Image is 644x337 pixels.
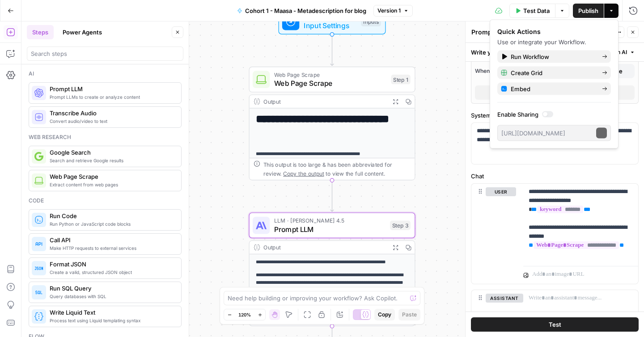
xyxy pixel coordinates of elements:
g: Edge from step_1 to step_3 [330,180,334,211]
span: Version 1 [377,7,401,15]
button: Version 1 [373,5,413,17]
span: Query databases with SQL [50,293,174,300]
div: Output [263,97,386,105]
button: Test [471,317,639,332]
textarea: Prompt LLM [471,28,509,37]
span: Prompt LLM [50,84,174,93]
div: Inputs [361,17,381,26]
div: Web research [29,133,182,141]
span: Web Page Scrape [274,78,387,88]
div: Input SettingsInputs [249,8,415,34]
button: Paste [398,309,420,320]
span: Run Python or JavaScript code blocks [50,220,174,227]
span: Prompt LLM [274,224,386,235]
div: Quick Actions [497,27,611,36]
span: Google Search [50,148,174,157]
span: Publish [578,6,598,15]
span: Copy the output [283,170,324,177]
button: Cohort 1 - Maasa - Metadescription for blog [232,4,372,18]
span: Paste [402,311,417,319]
span: 120% [238,311,251,318]
span: Prompt LLMs to create or analyze content [50,93,174,101]
span: Web Page Scrape [274,70,387,79]
div: Ai [29,70,182,78]
a: When the step fails: [475,67,535,75]
span: Search and retrieve Google results [50,157,174,164]
button: user [486,187,516,196]
span: Write Liquid Text [50,308,174,317]
button: Close [475,85,635,100]
span: Web Page Scrape [50,172,174,181]
span: Run Code [50,211,174,220]
div: Step 3 [390,220,411,230]
span: Extract content from web pages [50,181,174,188]
span: Copy [378,311,391,319]
span: LLM · [PERSON_NAME] 4.5 [274,216,386,225]
span: Run Workflow [511,52,595,61]
input: Search steps [31,49,179,58]
span: Test [549,320,561,329]
button: Steps [27,25,54,39]
span: Create Grid [511,68,595,77]
button: Copy [374,309,395,320]
span: Transcribe Audio [50,109,174,118]
g: Edge from start to step_1 [330,34,334,66]
span: Use or integrate your Workflow. [497,38,586,46]
label: System Prompt [471,111,639,120]
label: Enable Sharing [497,110,611,119]
button: Power Agents [57,25,107,39]
label: Chat [471,172,639,181]
span: Input Settings [304,20,357,31]
button: Publish [573,4,604,18]
span: Run SQL Query [50,284,174,293]
div: Code [29,197,182,205]
span: Convert audio/video to text [50,118,174,125]
button: Test Data [509,4,555,18]
span: Cohort 1 - Maasa - Metadescription for blog [245,6,366,15]
div: Output [263,243,386,252]
span: Make HTTP requests to external services [50,244,174,252]
div: This output is too large & has been abbreviated for review. to view the full content. [263,160,411,177]
span: Embed [511,84,595,93]
span: Format JSON [50,260,174,269]
div: Step 1 [391,75,411,84]
div: user [471,184,516,284]
button: assistant [486,294,523,303]
span: Call API [50,236,174,244]
span: Process text using Liquid templating syntax [50,317,174,324]
span: Test Data [523,6,550,15]
span: Create a valid, structured JSON object [50,269,174,276]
